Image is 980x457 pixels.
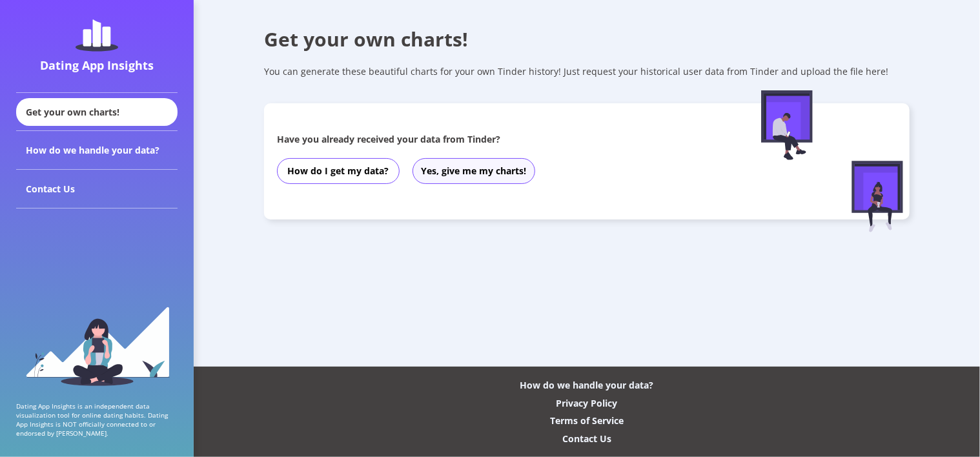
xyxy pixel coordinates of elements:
[16,401,178,438] p: Dating App Insights is an independent data visualization tool for online dating habits. Dating Ap...
[550,414,624,427] div: Terms of Service
[76,19,118,52] img: dating-app-insights-logo.5abe6921.svg
[277,158,400,184] button: How do I get my data?
[16,131,178,170] div: How do we handle your data?
[852,161,903,232] img: female-figure-sitting.afd5d174.svg
[562,432,611,445] div: Contact Us
[16,170,178,208] div: Contact Us
[25,305,170,386] img: sidebar_girl.91b9467e.svg
[264,65,910,77] div: You can generate these beautiful charts for your own Tinder history! Just request your historical...
[556,397,618,409] div: Privacy Policy
[520,379,654,391] div: How do we handle your data?
[264,26,910,52] div: Get your own charts!
[19,57,174,73] div: Dating App Insights
[16,98,178,126] div: Get your own charts!
[277,133,711,145] div: Have you already received your data from Tinder?
[413,158,535,184] button: Yes, give me my charts!
[761,90,813,160] img: male-figure-sitting.c9faa881.svg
